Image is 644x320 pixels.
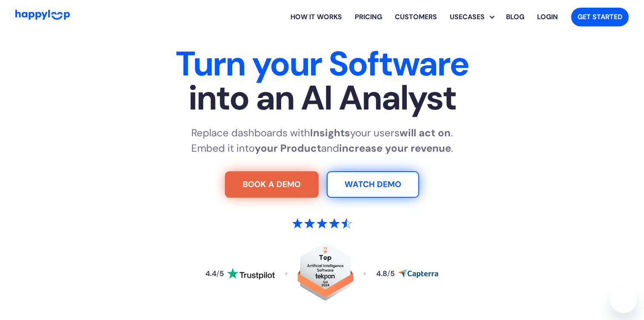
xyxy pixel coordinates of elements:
div: Usecases [450,3,500,31]
span: / [387,269,390,278]
a: Go to Home Page [15,10,70,24]
a: Read reviews about HappyLoop on Capterra [376,269,438,278]
div: 4.4 5 [205,270,224,278]
iframe: Botón para iniciar la ventana de mensajería [610,286,637,313]
a: Get started with HappyLoop [571,8,629,26]
a: Try For Free [225,171,319,198]
strong: increase your revenue [339,141,451,155]
strong: will act on [400,126,451,139]
a: Learn how HappyLoop works [388,3,443,31]
strong: Insights [310,126,350,139]
div: Usecases [443,12,491,22]
a: Learn how HappyLoop works [284,3,348,31]
a: Watch Demo [327,171,419,198]
p: Replace dashboards with your users . Embed it into and . [191,125,453,156]
a: Read reviews about HappyLoop on Trustpilot [205,268,274,280]
strong: your Product [255,141,321,155]
a: View HappyLoop pricing plans [348,3,388,31]
div: Explore HappyLoop use cases [443,3,500,31]
span: into an AI Analyst [56,81,588,115]
a: Log in to your HappyLoop account [531,3,564,31]
h1: Turn your Software [56,47,588,115]
div: 4.8 5 [376,270,395,278]
img: HappyLoop Logo [15,10,70,20]
a: Read reviews about HappyLoop on Tekpon [298,243,353,305]
a: Visit the HappyLoop blog for insights [500,3,531,31]
span: / [216,269,219,278]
